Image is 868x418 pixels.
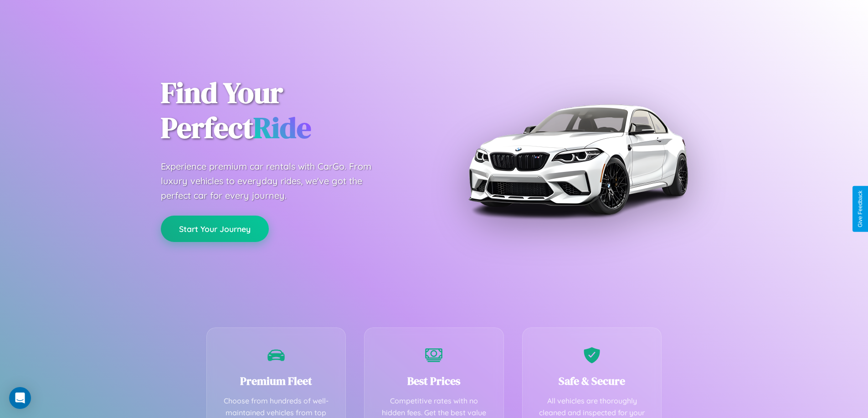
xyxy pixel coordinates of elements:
div: Open Intercom Messenger [9,387,31,409]
h1: Find Your Perfect [161,76,421,146]
h3: Premium Fleet [221,373,332,388]
p: Experience premium car rentals with CarGo. From luxury vehicles to everyday rides, we've got the ... [161,159,389,203]
span: Ride [253,108,311,147]
img: Premium BMW car rental vehicle [464,45,692,273]
button: Start Your Journey [161,216,269,242]
div: Give Feedback [857,191,863,227]
h3: Best Prices [378,373,490,388]
h3: Safe & Secure [536,373,648,388]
